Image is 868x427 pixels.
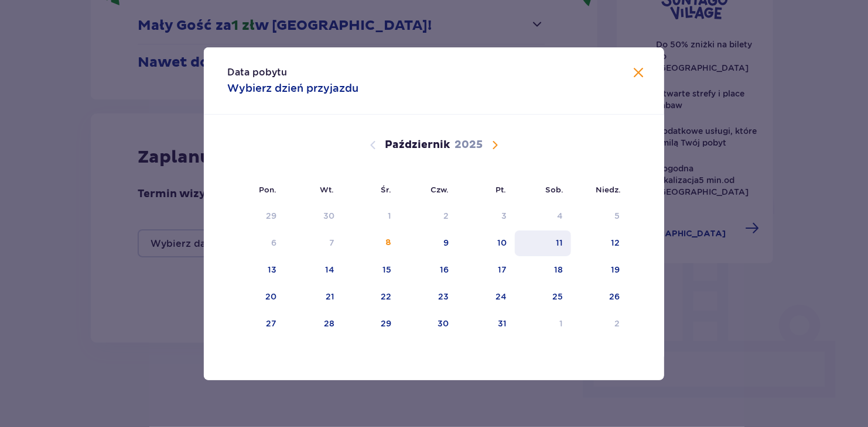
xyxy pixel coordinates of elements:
[596,185,621,194] small: Niedz.
[438,318,449,329] div: 30
[457,257,515,283] td: 17
[343,204,399,229] td: Data niedostępna. środa, 1 października 2025
[227,311,285,337] td: 27
[324,318,334,329] div: 28
[268,264,277,276] div: 13
[495,291,507,302] div: 24
[571,311,628,337] td: 2
[323,210,334,222] div: 30
[399,257,457,283] td: 16
[285,257,343,283] td: 14
[285,311,343,337] td: 28
[554,264,563,276] div: 18
[614,210,620,222] div: 5
[227,204,285,229] td: Data niedostępna. poniedziałek, 29 września 2025
[443,237,449,249] div: 9
[556,237,563,249] div: 11
[399,204,457,229] td: Data niedostępna. czwartek, 2 października 2025
[455,138,483,152] p: 2025
[498,264,507,276] div: 17
[557,210,563,222] div: 4
[571,257,628,283] td: 19
[326,291,334,302] div: 21
[399,284,457,310] td: 23
[272,237,277,249] div: 6
[614,318,620,329] div: 2
[571,230,628,256] td: 12
[266,318,277,329] div: 27
[571,284,628,310] td: 26
[501,210,507,222] div: 3
[343,230,399,256] td: 8
[515,257,572,283] td: 18
[381,318,391,329] div: 29
[343,284,399,310] td: 22
[227,257,285,283] td: 13
[320,185,334,194] small: Wt.
[611,237,620,249] div: 12
[259,185,276,194] small: Pon.
[552,291,563,302] div: 25
[498,318,507,329] div: 31
[285,230,343,256] td: Data niedostępna. wtorek, 7 października 2025
[430,185,449,194] small: Czw.
[515,284,572,310] td: 25
[385,138,450,152] p: Październik
[457,204,515,229] td: Data niedostępna. piątek, 3 października 2025
[495,185,506,194] small: Pt.
[443,210,449,222] div: 2
[266,210,277,222] div: 29
[227,284,285,310] td: 20
[227,66,287,79] p: Data pobytu
[343,311,399,337] td: 29
[285,204,343,229] td: Data niedostępna. wtorek, 30 września 2025
[497,237,507,249] div: 10
[488,138,502,152] button: Następny miesiąc
[227,81,358,95] p: Wybierz dzień przyjazdu
[285,284,343,310] td: 21
[385,237,391,249] div: 8
[631,66,645,81] button: Zamknij
[571,204,628,229] td: Data niedostępna. niedziela, 5 października 2025
[457,284,515,310] td: 24
[457,311,515,337] td: 31
[457,230,515,256] td: 10
[440,264,449,276] div: 16
[266,291,277,302] div: 20
[545,185,563,194] small: Sob.
[515,230,572,256] td: 11
[399,230,457,256] td: 9
[388,210,391,222] div: 1
[399,311,457,337] td: 30
[366,138,380,152] button: Poprzedni miesiąc
[329,237,334,249] div: 7
[381,185,391,194] small: Śr.
[343,257,399,283] td: 15
[381,291,391,302] div: 22
[325,264,334,276] div: 14
[609,291,620,302] div: 26
[515,204,572,229] td: Data niedostępna. sobota, 4 października 2025
[515,311,572,337] td: 1
[382,264,391,276] div: 15
[611,264,620,276] div: 19
[227,230,285,256] td: Data niedostępna. poniedziałek, 6 października 2025
[438,291,449,302] div: 23
[559,318,563,329] div: 1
